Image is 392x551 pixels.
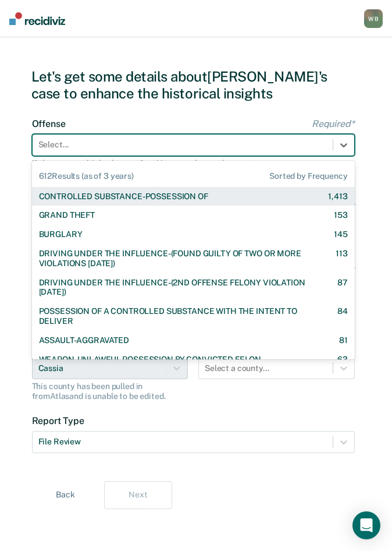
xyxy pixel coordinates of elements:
div: 153 [334,210,348,220]
div: DRIVING UNDER THE INFLUENCE-(2ND OFFENSE FELONY VIOLATION [DATE]) [39,278,317,298]
div: GRAND THEFT [39,210,95,220]
span: Required* [312,265,355,276]
div: W B [364,9,383,28]
span: 612 Results (as of 3 years) [39,171,134,181]
div: CONTROLLED SUBSTANCE-POSSESSION OF [39,192,208,202]
div: 63 [337,355,348,365]
div: 113 [336,249,348,269]
button: Next [104,481,172,509]
div: Let's get some details about [PERSON_NAME]'s case to enhance the historical insights [31,68,361,102]
span: Sorted by Frequency [269,171,347,181]
label: Gender [32,201,355,212]
label: Report Type [32,415,355,426]
div: 87 [337,278,348,298]
label: Offense [32,118,355,129]
label: LSI-R Score [32,265,355,276]
span: Required* [312,118,355,129]
div: POSSESSION OF A CONTROLLED SUBSTANCE WITH THE INTENT TO DELIVER [39,306,317,326]
div: 84 [337,306,348,326]
div: BURGLARY [39,229,83,239]
span: Required* [312,201,355,212]
div: 145 [334,229,348,239]
div: Open Intercom Messenger [352,511,380,539]
div: This county has been pulled in from Atlas and is unable to be edited. [32,382,188,401]
div: ASSAULT-AGGRAVATED [39,335,129,345]
button: Back [31,481,99,509]
div: 1,413 [328,192,347,202]
div: WEAPON-UNLAWFUL POSSESSION BY CONVICTED FELON [39,355,262,365]
div: 81 [339,335,348,345]
div: If there are multiple charges for this case, choose the most severe [32,158,355,168]
button: WB [364,9,383,28]
img: Recidiviz [9,12,65,25]
div: DRIVING UNDER THE INFLUENCE-(FOUND GUILTY OF TWO OR MORE VIOLATIONS [DATE]) [39,249,315,269]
